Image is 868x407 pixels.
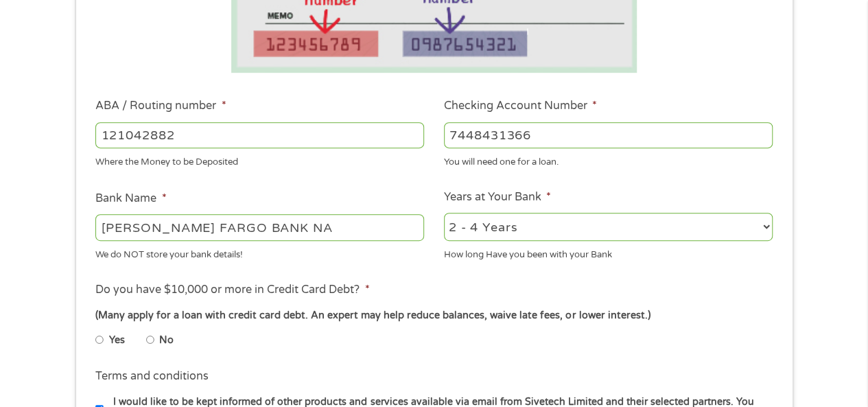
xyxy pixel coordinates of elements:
input: 263177916 [95,122,424,148]
label: No [159,333,174,348]
div: You will need one for a loan. [444,151,773,170]
label: Do you have $10,000 or more in Credit Card Debt? [95,283,369,297]
label: ABA / Routing number [95,99,226,113]
label: Years at Your Bank [444,190,551,205]
div: How long Have you been with your Bank [444,243,773,261]
label: Bank Name [95,191,166,206]
label: Checking Account Number [444,99,597,113]
div: Where the Money to be Deposited [95,151,424,170]
label: Terms and conditions [95,369,209,384]
label: Yes [109,333,125,348]
div: (Many apply for a loan with credit card debt. An expert may help reduce balances, waive late fees... [95,308,772,323]
div: We do NOT store your bank details! [95,243,424,261]
input: 345634636 [444,122,773,148]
